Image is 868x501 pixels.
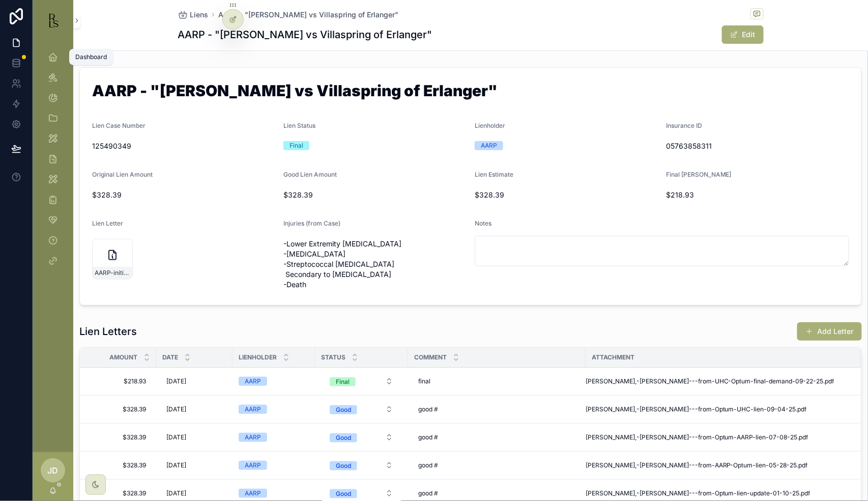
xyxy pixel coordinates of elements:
img: App logo [45,12,61,29]
span: $328.39 [283,190,467,200]
span: $328.39 [96,405,146,413]
span: [DATE] [166,489,186,497]
a: [DATE] [162,457,226,474]
div: Dashboard [75,53,107,61]
a: Liens [178,10,208,20]
button: Select Button [322,456,401,475]
a: $218.93 [92,373,150,389]
div: Good [336,489,351,498]
span: -Lower Extremity [MEDICAL_DATA] -[MEDICAL_DATA] -Streptococcal [MEDICAL_DATA] Secondary to [MEDIC... [283,239,467,290]
span: .pdf [824,377,834,385]
a: [DATE] [162,373,226,389]
a: [DATE] [162,401,226,417]
a: [PERSON_NAME],-[PERSON_NAME]---from-AARP-Optum-lien-05-28-25.pdf [586,461,849,469]
button: Select Button [322,372,401,391]
a: $328.39 [92,429,150,446]
a: [PERSON_NAME],-[PERSON_NAME]---from-Optum-UHC-lien-09-04-25.pdf [586,405,849,413]
div: AARP [245,377,261,386]
span: 05763858311 [666,141,849,151]
a: Select Button [321,456,402,475]
div: Final [336,377,350,386]
button: Edit [722,25,764,44]
span: [DATE] [166,405,186,413]
span: Status [321,353,345,361]
a: final [414,373,580,389]
span: Lienholder [239,353,277,361]
span: Injuries (from Case) [283,219,340,227]
div: scrollable content [33,41,73,283]
a: good # [414,457,580,474]
span: Lien Status [283,122,315,129]
h1: AARP - "[PERSON_NAME] vs Villaspring of Erlanger" [178,27,432,42]
div: AARP [245,461,261,470]
h1: Lien Letters [79,324,137,339]
span: $218.93 [666,190,849,200]
button: Select Button [322,428,401,447]
div: AARP [245,489,261,498]
a: AARP - "[PERSON_NAME] vs Villaspring of Erlanger" [218,10,398,20]
span: good # [418,405,438,413]
span: Notes [475,219,491,227]
span: Lienholder [475,122,505,129]
span: 125490349 [92,141,275,151]
span: [PERSON_NAME],-[PERSON_NAME]---from-AARP-Optum-lien-05-28-25 [586,461,797,469]
h1: AARP - "[PERSON_NAME] vs Villaspring of Erlanger" [92,83,849,102]
span: $328.39 [96,461,146,469]
span: [PERSON_NAME],-[PERSON_NAME]---from-Optum-UHC-lien-09-04-25 [586,405,796,413]
a: [PERSON_NAME],-[PERSON_NAME]---from-UHC-Optum-final-demand-09-22-25.pdf [586,377,849,385]
a: [DATE] [162,429,226,446]
span: $328.39 [92,190,275,200]
span: [DATE] [166,461,186,469]
span: [PERSON_NAME],-[PERSON_NAME]---from-UHC-Optum-final-demand-09-22-25 [586,377,824,385]
span: $218.93 [96,377,146,385]
span: [DATE] [166,433,186,441]
span: Original Lien Amount [92,171,153,178]
span: Attachment [592,353,634,361]
span: [DATE] [166,377,186,385]
span: [PERSON_NAME],-[PERSON_NAME]---from-Optum-AARP-lien-07-08-25 [586,433,798,441]
div: Good [336,433,351,442]
span: .pdf [798,433,808,441]
button: Add Letter [797,322,862,341]
a: good # [414,401,580,417]
span: .pdf [797,461,808,469]
span: $328.39 [475,190,658,200]
span: AARP-initial-lien-request-09-26-2024 [95,269,130,277]
span: good # [418,433,438,441]
span: .pdf [796,405,807,413]
div: AARP [245,433,261,442]
div: Final [290,141,303,150]
a: AARP [239,377,309,386]
a: AARP [239,405,309,414]
button: Select Button [322,400,401,419]
span: $328.39 [96,489,146,497]
div: AARP [245,405,261,414]
span: final [418,377,430,385]
div: Good [336,405,351,414]
span: Lien Letter [92,219,123,227]
a: AARP [239,489,309,498]
span: Date [162,353,178,361]
a: Select Button [321,400,402,419]
a: $328.39 [92,401,150,417]
a: [PERSON_NAME],-[PERSON_NAME]---from-Optum-lien-update-01-10-25.pdf [586,489,849,497]
span: [PERSON_NAME],-[PERSON_NAME]---from-Optum-lien-update-01-10-25 [586,489,800,497]
a: $328.39 [92,457,150,474]
span: .pdf [800,489,811,497]
div: AARP [481,141,497,150]
span: Lien Estimate [475,171,513,178]
a: AARP [239,461,309,470]
span: Good Lien Amount [283,171,337,178]
span: $328.39 [96,433,146,441]
span: Comment [414,353,447,361]
span: Amount [109,353,137,361]
span: good # [418,461,438,469]
span: Insurance ID [666,122,702,129]
span: good # [418,489,438,497]
span: Final [PERSON_NAME] [666,171,732,178]
a: [PERSON_NAME],-[PERSON_NAME]---from-Optum-AARP-lien-07-08-25.pdf [586,433,849,441]
div: Good [336,461,351,470]
a: AARP [239,433,309,442]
